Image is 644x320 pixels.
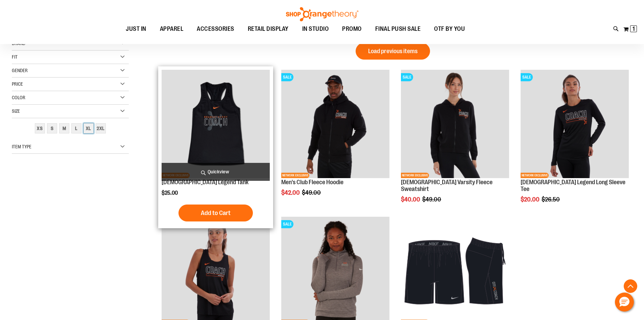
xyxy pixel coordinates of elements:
[12,95,25,100] span: Color
[34,122,46,134] a: XS
[521,70,629,178] img: OTF Ladies Coach FA22 Legend LS Tee - Black primary image
[517,66,632,220] div: product
[434,21,465,37] span: OTF BY YOU
[295,21,336,37] a: IN STUDIO
[190,21,241,37] a: ACCESSORIES
[82,122,95,134] a: XL
[197,21,234,37] span: ACCESSORIES
[46,122,58,134] a: S
[35,123,45,133] div: XS
[302,189,322,196] span: $49.00
[521,73,533,81] span: SALE
[521,173,549,178] span: NETWORK EXCLUSIVE
[162,70,270,178] img: OTF Ladies Coach FA23 Legend Tank - Black primary image
[624,279,637,293] button: Back To Top
[368,48,418,55] span: Load previous items
[281,189,301,196] span: $42.00
[58,122,70,134] a: M
[162,190,179,196] span: $25.00
[96,123,106,133] div: 2XL
[633,25,635,32] span: 1
[281,220,293,228] span: SALE
[401,196,421,203] span: $40.00
[401,73,413,81] span: SALE
[162,179,248,186] a: [DEMOGRAPHIC_DATA] Legend Tank
[119,21,153,37] a: JUST IN
[281,179,343,186] a: Men's Club Fleece Hoodie
[542,196,561,203] span: $26.50
[281,173,309,178] span: NETWORK EXCLUSIVE
[248,21,289,37] span: RETAIL DISPLAY
[84,123,94,133] div: XL
[178,205,253,221] button: Add to Cart
[153,21,190,37] a: APPAREL
[375,21,421,37] span: FINAL PUSH SALE
[398,66,512,220] div: product
[368,21,428,37] a: FINAL PUSH SALE
[12,81,23,87] span: Price
[70,122,82,134] a: L
[521,196,541,203] span: $20.00
[95,122,107,134] a: 2XL
[162,163,270,181] a: Quickview
[162,70,270,179] a: OTF Ladies Coach FA23 Legend Tank - Black primary imageNETWORK EXCLUSIVE
[12,144,31,149] span: Item Type
[278,66,393,213] div: product
[281,73,293,81] span: SALE
[59,123,69,133] div: M
[12,68,28,73] span: Gender
[521,179,625,192] a: [DEMOGRAPHIC_DATA] Legend Long Sleeve Tee
[281,70,389,179] a: OTF Mens Coach FA22 Club Fleece Full Zip - Black primary imageSALENETWORK EXCLUSIVE
[521,70,629,179] a: OTF Ladies Coach FA22 Legend LS Tee - Black primary imageSALENETWORK EXCLUSIVE
[126,21,146,37] span: JUST IN
[422,196,442,203] span: $49.00
[401,70,509,179] a: OTF Ladies Coach FA22 Varsity Fleece Full Zip - Black primary imageSALENETWORK EXCLUSIVE
[71,123,81,133] div: L
[241,21,295,37] a: RETAIL DISPLAY
[158,66,273,228] div: product
[47,123,57,133] div: S
[342,21,362,37] span: PROMO
[401,173,429,178] span: NETWORK EXCLUSIVE
[427,21,472,37] a: OTF BY YOU
[615,293,634,312] button: Hello, have a question? Let’s chat.
[335,21,368,37] a: PROMO
[302,21,329,37] span: IN STUDIO
[12,108,20,114] span: Size
[401,179,493,192] a: [DEMOGRAPHIC_DATA] Varsity Fleece Sweatshirt
[160,21,184,37] span: APPAREL
[356,43,430,60] button: Load previous items
[401,70,509,178] img: OTF Ladies Coach FA22 Varsity Fleece Full Zip - Black primary image
[12,54,18,60] span: Fit
[285,7,359,21] img: Shop Orangetheory
[201,209,231,217] span: Add to Cart
[281,70,389,178] img: OTF Mens Coach FA22 Club Fleece Full Zip - Black primary image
